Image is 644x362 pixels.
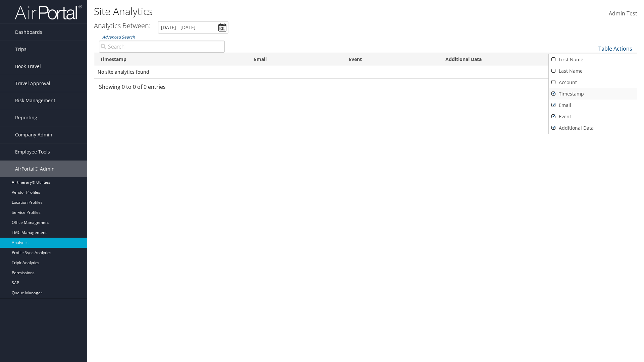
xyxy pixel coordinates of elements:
span: Book Travel [15,58,41,75]
img: airportal-logo.png [15,4,82,20]
span: Reporting [15,109,37,126]
a: Email [549,100,637,111]
a: Additional Data [549,122,637,134]
a: Last Name [549,65,637,77]
span: Risk Management [15,92,55,109]
span: Trips [15,41,26,58]
span: Employee Tools [15,143,50,160]
a: First Name [549,54,637,65]
span: Dashboards [15,24,42,41]
span: Company Admin [15,126,52,143]
span: AirPortal® Admin [15,161,55,177]
a: Event [549,111,637,122]
a: Account [549,77,637,88]
a: Timestamp [549,88,637,100]
span: Travel Approval [15,75,50,92]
